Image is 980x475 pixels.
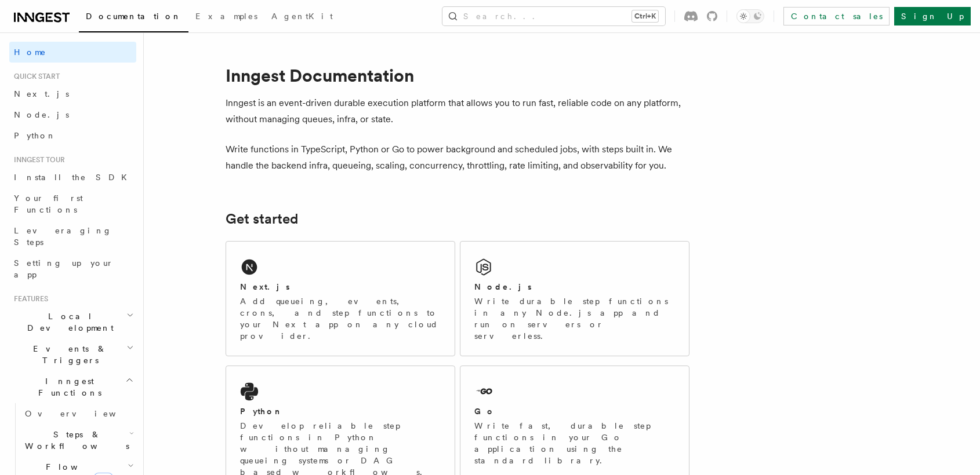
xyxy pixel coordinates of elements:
[226,65,689,86] h1: Inngest Documentation
[14,110,69,119] span: Node.js
[9,294,48,304] span: Features
[736,9,764,23] button: Toggle dark mode
[226,95,689,127] p: Inngest is an event-driven durable execution platform that allows you to run fast, reliable code ...
[226,211,298,227] a: Get started
[25,409,144,418] span: Overview
[9,167,136,188] a: Install the SDK
[9,310,126,334] span: Local Development
[460,241,689,356] a: Node.jsWrite durable step functions in any Node.js app and run on servers or serverless.
[195,12,257,21] span: Examples
[442,7,665,25] button: Search...Ctrl+K
[240,295,441,342] p: Add queueing, events, crons, and step functions to your Next app on any cloud provider.
[264,3,340,31] a: AgentKit
[632,10,658,22] kbd: Ctrl+K
[894,7,971,25] a: Sign Up
[271,12,333,21] span: AgentKit
[14,173,134,182] span: Install the SDK
[14,226,112,247] span: Leveraging Steps
[9,42,136,63] a: Home
[9,253,136,285] a: Setting up your app
[9,104,136,125] a: Node.js
[20,429,129,452] span: Steps & Workflows
[9,306,136,338] button: Local Development
[9,220,136,253] a: Leveraging Steps
[783,7,890,25] a: Contact sales
[240,281,290,293] h2: Next.js
[9,125,136,146] a: Python
[474,420,675,466] p: Write fast, durable step functions in your Go application using the standard library.
[226,141,689,174] p: Write functions in TypeScript, Python or Go to power background and scheduled jobs, with steps bu...
[20,403,136,424] a: Overview
[9,155,65,165] span: Inngest tour
[20,424,136,456] button: Steps & Workflows
[474,281,532,293] h2: Node.js
[14,193,83,214] span: Your first Functions
[9,72,60,81] span: Quick start
[474,295,675,342] p: Write durable step functions in any Node.js app and run on servers or serverless.
[240,405,283,417] h2: Python
[9,343,126,366] span: Events & Triggers
[9,188,136,220] a: Your first Functions
[14,46,46,58] span: Home
[86,12,182,21] span: Documentation
[9,371,136,403] button: Inngest Functions
[474,405,495,417] h2: Go
[14,258,114,279] span: Setting up your app
[9,83,136,104] a: Next.js
[9,338,136,371] button: Events & Triggers
[226,241,455,356] a: Next.jsAdd queueing, events, crons, and step functions to your Next app on any cloud provider.
[9,375,125,399] span: Inngest Functions
[188,3,264,31] a: Examples
[79,3,188,32] a: Documentation
[14,89,69,98] span: Next.js
[14,131,56,140] span: Python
